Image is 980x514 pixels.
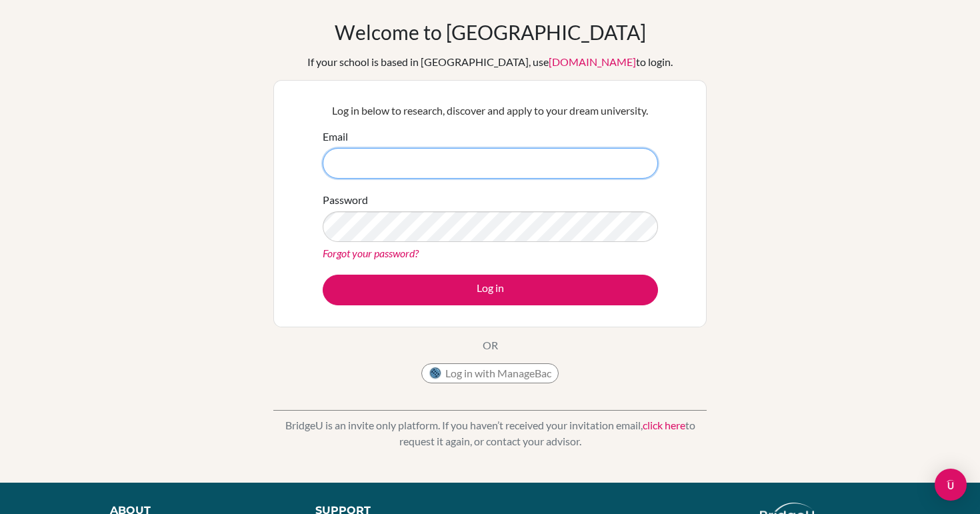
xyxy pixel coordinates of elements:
[323,275,658,305] button: Log in
[323,103,658,119] p: Log in below to research, discover and apply to your dream university.
[335,20,646,44] h1: Welcome to [GEOGRAPHIC_DATA]
[307,54,673,70] div: If your school is based in [GEOGRAPHIC_DATA], use to login.
[935,469,967,501] div: Open Intercom Messenger
[643,419,685,431] a: click here
[273,417,707,449] p: BridgeU is an invite only platform. If you haven’t received your invitation email, to request it ...
[323,129,348,145] label: Email
[323,247,419,259] a: Forgot your password?
[483,337,498,353] p: OR
[549,55,636,68] a: [DOMAIN_NAME]
[323,192,368,208] label: Password
[421,363,559,383] button: Log in with ManageBac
